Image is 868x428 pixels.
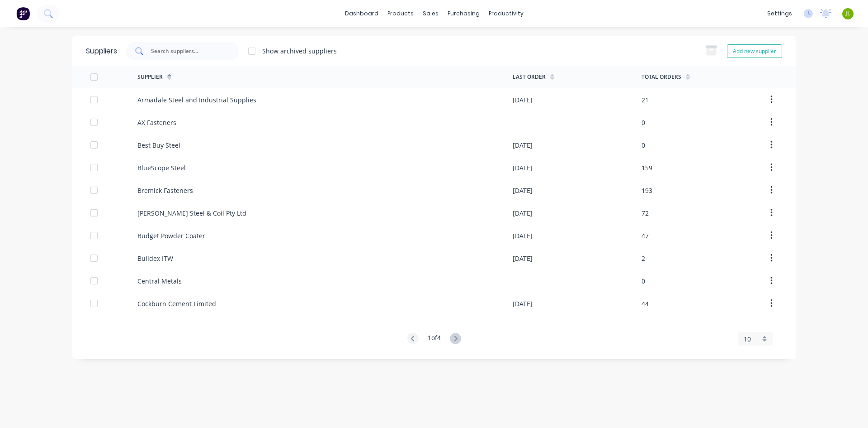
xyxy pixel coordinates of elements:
div: [DATE] [513,254,533,263]
div: 47 [642,231,649,240]
div: 44 [642,299,649,308]
div: 21 [642,95,649,105]
div: Bremick Fasteners [137,186,193,195]
div: [DATE] [513,231,533,240]
div: [DATE] [513,140,533,150]
div: 72 [642,208,649,218]
div: products [383,7,418,20]
div: [DATE] [513,163,533,173]
div: 193 [642,186,652,195]
div: [PERSON_NAME] Steel & Coil Pty Ltd [137,208,246,218]
img: Factory [16,7,30,20]
div: Last Order [513,73,546,81]
div: 159 [642,163,652,173]
div: Buildex ITW [137,254,173,263]
div: [DATE] [513,95,533,105]
div: [DATE] [513,299,533,308]
div: BlueScope Steel [137,163,186,173]
div: 0 [642,276,645,286]
span: 10 [744,334,751,344]
a: dashboard [340,7,383,20]
div: sales [418,7,443,20]
div: productivity [484,7,528,20]
div: Armadale Steel and Industrial Supplies [137,95,256,105]
div: Cockburn Cement Limited [137,299,216,308]
div: Best Buy Steel [137,140,180,150]
div: 0 [642,140,645,150]
input: Search suppliers... [150,47,225,56]
div: Total Orders [642,73,681,81]
div: Budget Powder Coater [137,231,205,240]
div: Central Metals [137,276,182,286]
div: 1 of 4 [428,333,441,345]
div: settings [763,7,797,20]
button: Add new supplier [727,44,782,58]
span: JL [845,10,850,18]
div: [DATE] [513,186,533,195]
div: [DATE] [513,208,533,218]
div: Suppliers [86,46,117,57]
div: 2 [642,254,645,263]
div: AX Fasteners [137,118,176,127]
div: purchasing [443,7,484,20]
div: Supplier [137,73,163,81]
div: 0 [642,118,645,127]
div: Show archived suppliers [262,46,337,56]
